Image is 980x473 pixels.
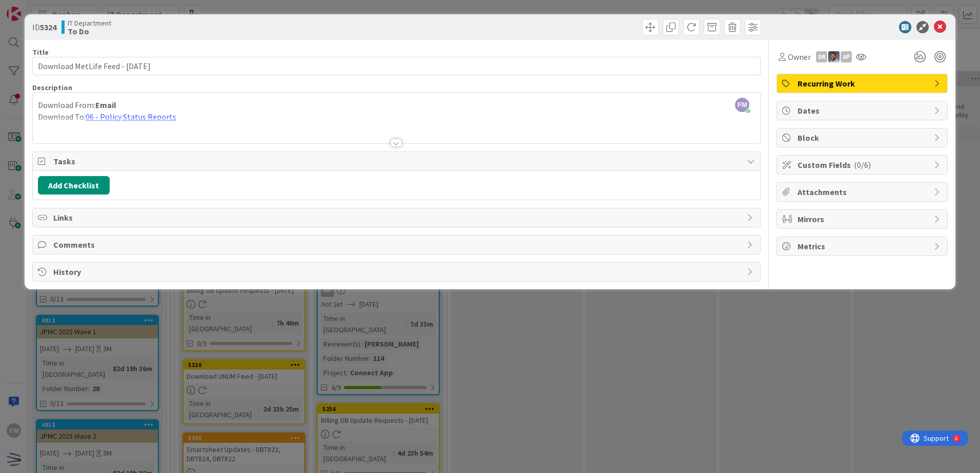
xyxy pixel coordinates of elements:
span: Recurring Work [798,77,929,90]
span: Mirrors [798,213,929,225]
label: Title [32,48,49,57]
b: 5324 [40,22,56,32]
strong: Email [95,100,116,110]
span: Block [798,132,929,144]
span: Tasks [53,155,742,167]
input: type card name here... [32,57,761,75]
span: Owner [788,51,811,63]
span: Comments [53,239,742,251]
span: Links [53,211,742,224]
span: Attachments [798,186,929,198]
span: ( 0/6 ) [854,160,871,170]
p: Download To: [38,111,755,123]
img: FS [828,51,840,62]
p: Download From: [38,99,755,111]
span: IT Department [68,19,111,27]
div: AP [841,51,852,62]
span: History [53,266,742,278]
span: FM [735,98,749,112]
span: Support [22,2,47,14]
button: Add Checklist [38,176,110,195]
span: Description [32,83,72,92]
span: Custom Fields [798,159,929,171]
span: Metrics [798,240,929,252]
div: DR [816,51,827,62]
span: ID [32,21,56,33]
b: To Do [68,27,111,35]
span: Dates [798,104,929,117]
a: 06 - Policy Status Reports [86,112,176,122]
div: 6 [53,4,56,12]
